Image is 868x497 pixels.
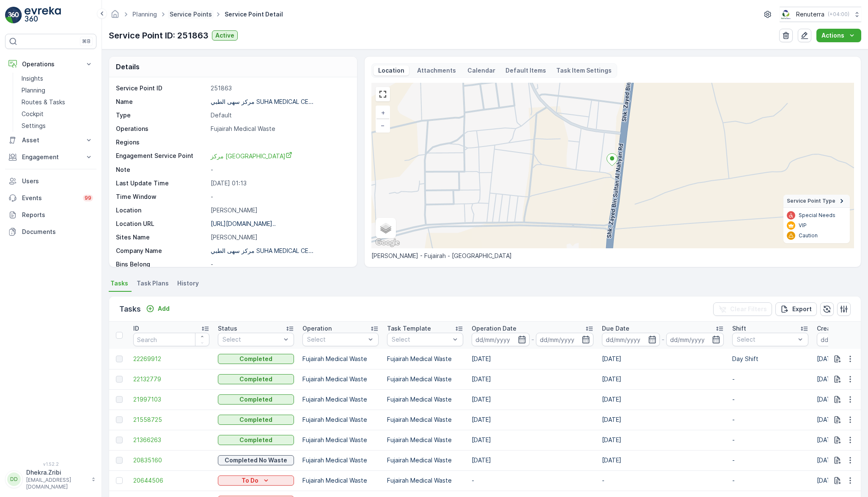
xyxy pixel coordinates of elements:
[239,355,272,363] p: Completed
[18,96,96,108] a: Routes & Tasks
[218,475,294,486] button: To Do
[116,220,207,228] p: Location URL
[133,456,209,464] a: 20835160
[467,349,598,369] td: [DATE]
[116,376,123,383] div: Toggle Row Selected
[376,219,395,237] a: Layers
[26,477,87,490] p: [EMAIL_ADDRESS][DOMAIN_NAME]
[211,247,313,254] p: مركز سهى الطبي SUHA MEDICAL CE...
[799,212,835,219] p: Special Needs
[816,29,861,42] button: Actions
[211,193,348,201] p: -
[133,324,139,333] p: ID
[116,98,207,106] p: Name
[5,132,96,149] button: Asset
[116,84,207,92] p: Service Point ID
[110,279,128,288] span: Tasks
[26,468,87,477] p: Dhekra.Zribi
[110,13,120,20] a: Homepage
[302,375,379,383] p: Fujairah Medical Waste
[116,247,207,255] p: Company Name
[133,416,209,424] a: 21558725
[133,375,209,383] a: 22132779
[116,260,207,269] p: Bins Belong
[531,334,534,345] p: -
[116,396,123,403] div: Toggle Row Selected
[374,237,401,248] a: Open this area in Google Maps (opens a new window)
[5,149,96,166] button: Engagement
[109,29,209,42] p: Service Point ID: 251863
[211,152,292,160] span: مركز [GEOGRAPHIC_DATA]
[22,194,78,202] p: Events
[22,228,93,236] p: Documents
[143,304,173,314] button: Add
[799,222,807,229] p: VIP
[598,430,728,450] td: [DATE]
[732,476,808,485] p: -
[666,333,724,346] input: dd/mm/yyyy
[387,436,463,444] p: Fujairah Medical Waste
[116,179,207,187] p: Last Update Time
[18,108,96,120] a: Cockpit
[133,355,209,363] span: 22269912
[158,304,170,313] p: Add
[22,177,93,185] p: Users
[22,211,93,219] p: Reports
[387,416,463,424] p: Fujairah Medical Waste
[177,279,199,288] span: History
[22,86,45,95] p: Planning
[302,436,379,444] p: Fujairah Medical Waste
[376,106,389,119] a: Zoom In
[211,98,313,105] p: مركز سهى الطبي SUHA MEDICAL CE...
[387,375,463,383] p: Fujairah Medical Waste
[302,324,332,333] p: Operation
[211,260,348,269] p: -
[598,450,728,470] td: [DATE]
[7,473,21,486] div: DD
[467,410,598,430] td: [DATE]
[796,10,824,19] p: Renuterra
[22,110,44,118] p: Cockpit
[799,232,818,239] p: Caution
[787,198,835,204] span: Service Point Type
[376,119,389,132] a: Zoom Out
[85,195,91,201] p: 99
[116,138,207,147] p: Regions
[371,252,854,260] p: [PERSON_NAME] - Fujairah - [GEOGRAPHIC_DATA]
[387,355,463,363] p: Fujairah Medical Waste
[828,11,849,18] p: ( +04:00 )
[472,333,530,346] input: dd/mm/yyyy
[467,66,495,75] p: Calendar
[387,324,431,333] p: Task Template
[467,470,598,491] td: -
[737,335,795,344] p: Select
[119,303,141,315] p: Tasks
[598,349,728,369] td: [DATE]
[133,476,209,485] a: 20644506
[307,335,365,344] p: Select
[116,62,140,72] p: Details
[222,335,281,344] p: Select
[662,334,665,345] p: -
[821,31,844,40] p: Actions
[5,190,96,206] a: Events99
[116,477,123,484] div: Toggle Row Selected
[218,455,294,465] button: Completed No Waste
[116,193,207,201] p: Time Window
[215,31,234,40] p: Active
[792,305,812,313] p: Export
[116,166,207,174] p: Note
[211,166,348,174] p: -
[211,152,348,160] a: مركز سهى الطبي SUHA MEDICAL CENTER
[170,11,212,18] a: Service Points
[5,173,96,190] a: Users
[467,369,598,389] td: [DATE]
[18,73,96,84] a: Insights
[598,369,728,389] td: [DATE]
[116,457,123,464] div: Toggle Row Selected
[732,324,746,333] p: Shift
[387,476,463,485] p: Fujairah Medical Waste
